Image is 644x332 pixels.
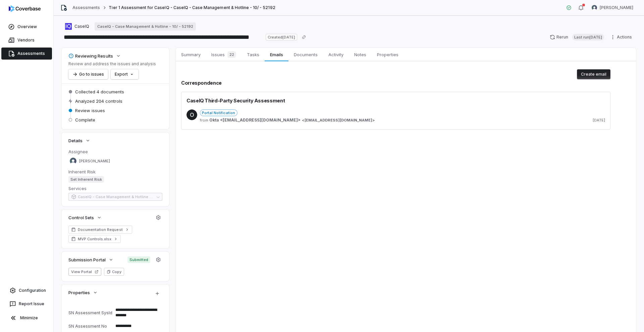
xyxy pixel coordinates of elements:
span: Analyzed 204 controls [75,98,122,104]
img: logo-D7KZi-bG.svg [9,5,41,12]
dt: Inherent Risk [68,169,162,175]
a: CaseIQ - Case Management & Hotline - 10/ - 52192 [95,22,196,30]
span: Assessments [17,51,45,56]
span: Details [68,138,83,144]
button: Create email [577,69,610,79]
dt: Assignee [68,149,162,155]
a: Overview [1,21,52,33]
span: [PERSON_NAME] [79,159,110,164]
h2: Correspondence [181,79,610,86]
span: Created [DATE] [266,34,297,40]
span: Okta <[EMAIL_ADDRESS][DOMAIN_NAME]> [209,117,301,123]
button: Samuel Folarin avatar[PERSON_NAME] [588,3,637,13]
button: Minimize [3,311,51,325]
img: Samuel Folarin avatar [70,158,76,164]
span: MVP Controls.xlsx [78,236,111,242]
button: Submission Portal [66,254,116,266]
span: CaseIQ Third-Party Security Assessment [186,97,285,104]
a: Documentation Request [68,226,132,234]
span: 22 [227,51,236,58]
button: Actions [608,32,636,42]
span: Notes [352,50,369,59]
span: Tier 1 Assessment for CaseIQ - CaseIQ - Case Management & Hotline - 10/ - 52192 [109,5,275,10]
a: Configuration [3,284,51,297]
a: MVP Controls.xlsx [68,235,121,243]
span: Emails [267,50,285,59]
span: Collected 4 documents [75,89,124,95]
button: Properties [66,286,100,299]
button: Reviewing Results [66,50,123,62]
span: < [302,118,305,123]
div: SN Assessment SysId [68,310,113,315]
span: Documents [291,50,320,59]
a: Assessments [72,5,100,10]
span: Portal Notification [200,109,237,116]
span: O [186,109,197,120]
span: Review issues [75,107,105,113]
span: Control Sets [68,215,94,221]
span: CaseIQ [74,24,89,29]
span: Report Issue [19,301,44,307]
span: Properties [68,289,90,296]
dt: Services [68,185,162,191]
span: [PERSON_NAME] [600,5,633,10]
span: Issues [209,50,239,59]
span: Tasks [244,50,262,59]
button: Export [111,69,139,79]
span: Overview [17,24,37,29]
span: Vendors [17,37,35,43]
span: Minimize [20,315,38,321]
span: from [200,118,207,123]
span: Configuration [19,288,46,293]
div: Reviewing Results [68,53,113,59]
button: https://caseiq.com/CaseIQ [63,20,91,32]
span: Properties [374,50,401,59]
span: [DATE] [593,118,605,123]
p: Review and address the issues and analysis [68,61,156,67]
span: Summary [178,50,203,59]
span: [EMAIL_ADDRESS][DOMAIN_NAME] [305,118,372,123]
img: Samuel Folarin avatar [592,5,597,10]
button: Go to issues [68,69,108,79]
button: Report Issue [3,298,51,310]
span: Complete [75,117,95,123]
a: Assessments [1,48,52,60]
span: Submitted [127,256,150,263]
span: Activity [326,50,346,59]
button: Control Sets [66,212,104,224]
span: Last run [DATE] [572,34,604,40]
button: View Portal [68,268,101,276]
a: Vendors [1,34,52,46]
span: Set Inherent Risk [68,176,104,183]
span: Submission Portal [68,257,106,263]
button: Copy link [298,31,310,43]
button: Copy [104,268,124,276]
div: SN Assessment No [68,324,113,329]
button: Details [66,135,93,147]
span: > [209,117,375,123]
button: RerunLast run[DATE] [546,32,608,42]
span: Documentation Request [78,227,123,232]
